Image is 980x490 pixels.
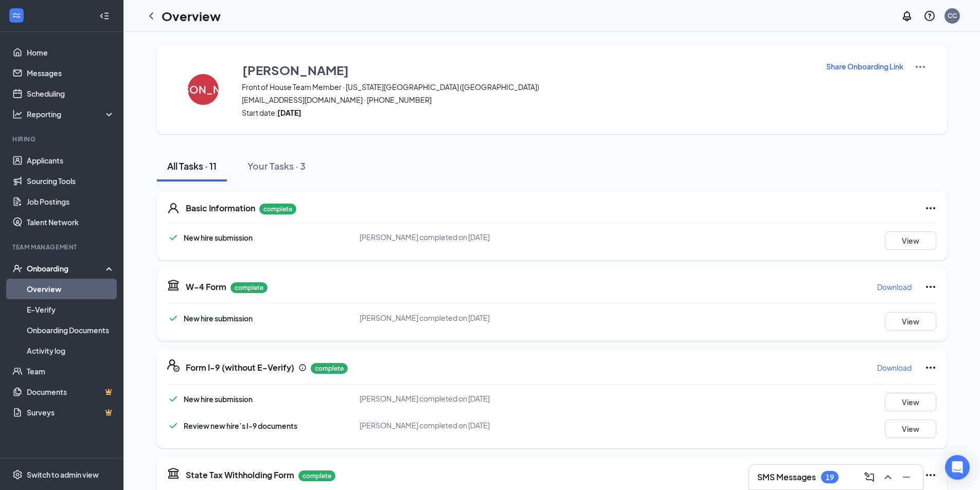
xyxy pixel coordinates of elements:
[242,82,813,92] span: Front of House Team Member · [US_STATE][GEOGRAPHIC_DATA] ([GEOGRAPHIC_DATA])
[186,203,255,214] h5: Basic Information
[27,279,115,299] a: Overview
[27,361,115,382] a: Team
[277,108,301,117] strong: [DATE]
[360,394,490,403] span: [PERSON_NAME] completed on [DATE]
[167,467,180,479] svg: TaxGovernmentIcon
[298,364,307,372] svg: Info
[167,359,180,372] svg: FormI9EVerifyIcon
[27,171,115,191] a: Sourcing Tools
[757,471,816,483] h3: SMS Messages
[27,42,115,63] a: Home
[11,10,22,21] svg: WorkstreamLogo
[242,61,349,79] h3: [PERSON_NAME]
[167,312,180,324] svg: Checkmark
[27,109,115,119] div: Reporting
[861,469,878,485] button: ComposeMessage
[27,150,115,171] a: Applicants
[184,233,253,242] span: New hire submission
[360,313,490,322] span: [PERSON_NAME] completed on [DATE]
[877,359,912,376] button: Download
[885,420,936,438] button: View
[12,135,113,143] div: Hiring
[230,282,268,293] p: complete
[877,279,912,295] button: Download
[900,471,913,483] svg: Minimize
[311,363,348,374] p: complete
[162,7,221,25] h1: Overview
[247,159,306,172] div: Your Tasks · 3
[259,204,296,214] p: complete
[924,281,937,293] svg: Ellipses
[27,469,99,480] div: Switch to admin view
[298,470,335,481] p: complete
[826,61,904,72] button: Share Onboarding Link
[27,212,115,232] a: Talent Network
[27,299,115,320] a: E-Verify
[167,159,217,172] div: All Tasks · 11
[12,263,23,274] svg: UserCheck
[27,63,115,83] a: Messages
[880,469,896,485] button: ChevronUp
[923,10,936,22] svg: QuestionInfo
[12,469,23,480] svg: Settings
[863,471,876,483] svg: ComposeMessage
[242,95,813,105] span: [EMAIL_ADDRESS][DOMAIN_NAME] · [PHONE_NUMBER]
[945,455,970,480] div: Open Intercom Messenger
[167,202,180,214] svg: User
[27,402,115,423] a: SurveysCrown
[12,243,113,251] div: Team Management
[167,279,180,291] svg: TaxGovernmentIcon
[167,393,180,405] svg: Checkmark
[167,231,180,244] svg: Checkmark
[882,471,894,483] svg: ChevronUp
[184,314,253,323] span: New hire submission
[924,361,937,374] svg: Ellipses
[177,61,229,118] button: [PERSON_NAME]
[184,394,253,404] span: New hire submission
[186,362,294,373] h5: Form I-9 (without E-Verify)
[360,421,490,430] span: [PERSON_NAME] completed on [DATE]
[167,420,180,432] svg: Checkmark
[898,469,915,485] button: Minimize
[99,11,110,21] svg: Collapse
[826,61,903,71] p: Share Onboarding Link
[914,61,926,73] img: More Actions
[948,11,957,20] div: CC
[877,362,912,373] p: Download
[924,469,937,481] svg: Ellipses
[186,281,226,293] h5: W-4 Form
[27,83,115,104] a: Scheduling
[901,10,913,22] svg: Notifications
[885,231,936,250] button: View
[360,232,490,242] span: [PERSON_NAME] completed on [DATE]
[27,191,115,212] a: Job Postings
[159,86,247,93] h4: [PERSON_NAME]
[826,473,834,482] div: 19
[27,320,115,340] a: Onboarding Documents
[924,202,937,214] svg: Ellipses
[27,340,115,361] a: Activity log
[186,469,294,481] h5: State Tax Withholding Form
[242,61,813,79] button: [PERSON_NAME]
[885,312,936,331] button: View
[885,393,936,411] button: View
[242,107,813,118] span: Start date:
[27,263,106,274] div: Onboarding
[27,382,115,402] a: DocumentsCrown
[877,282,912,292] p: Download
[184,421,297,430] span: Review new hire’s I-9 documents
[145,10,157,22] svg: ChevronLeft
[12,109,23,119] svg: Analysis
